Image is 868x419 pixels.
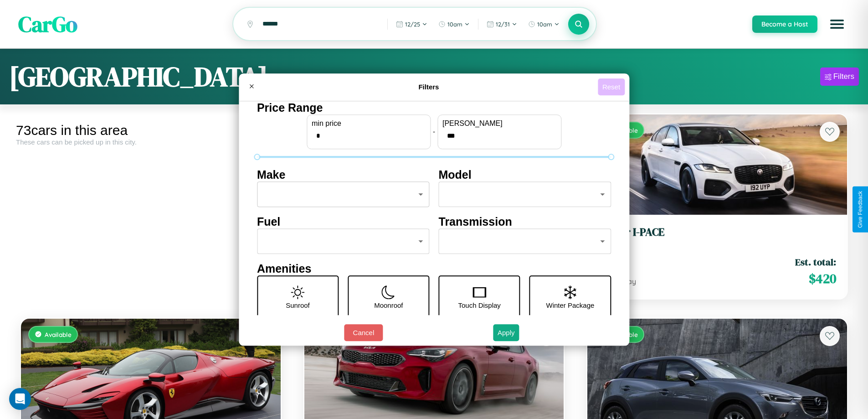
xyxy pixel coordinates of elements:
span: CarGo [18,9,77,39]
h4: Model [439,168,611,181]
button: Filters [820,67,859,86]
span: 12 / 25 [405,21,420,28]
h4: Fuel [257,215,430,228]
div: Filters [833,72,854,81]
span: 10am [447,21,462,28]
h4: Amenities [257,262,611,275]
p: - [433,125,435,138]
button: Apply [493,324,519,341]
button: Become a Host [752,16,817,33]
h1: [GEOGRAPHIC_DATA] [9,58,268,95]
h4: Filters [260,83,598,91]
button: 10am [434,17,474,31]
button: 10am [524,17,564,31]
p: Touch Display [458,299,500,311]
h4: Make [257,168,430,181]
h4: Transmission [439,215,611,228]
button: Cancel [344,324,383,341]
div: These cars can be picked up in this city. [16,138,286,146]
span: Available [45,331,72,338]
h3: Jaguar I-PACE [598,226,836,239]
a: Jaguar I-PACE2023 [598,226,836,248]
h4: Price Range [257,101,611,114]
span: 12 / 31 [496,21,510,28]
span: $ 420 [809,269,836,288]
div: Open Intercom Messenger [9,388,31,410]
button: Reset [598,78,625,95]
label: min price [312,119,426,128]
button: 12/25 [391,17,432,31]
span: Est. total: [795,255,836,269]
div: Give Feedback [857,191,863,228]
p: Sunroof [286,299,310,311]
span: 10am [537,21,552,28]
div: 73 cars in this area [16,123,286,138]
button: Open menu [824,11,850,37]
p: Winter Package [546,299,595,311]
label: [PERSON_NAME] [442,119,556,128]
button: 12/31 [482,17,522,31]
p: Moonroof [374,299,403,311]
